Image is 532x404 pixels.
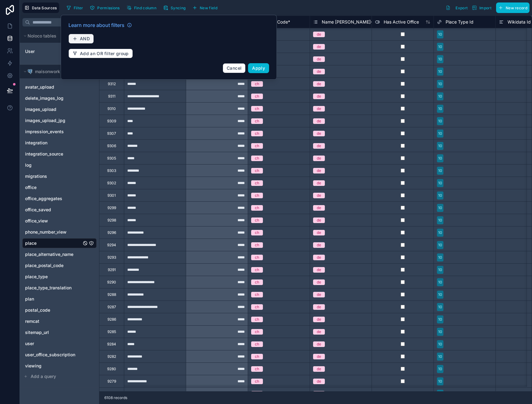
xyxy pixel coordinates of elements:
[25,48,35,55] span: User
[255,279,259,285] div: ch
[25,296,34,302] span: plan
[107,205,116,210] div: 9299
[25,84,54,90] span: avatar_upload
[25,218,81,224] a: office_view
[25,106,81,112] a: images_upload
[107,143,116,148] div: 9306
[317,267,321,273] div: de
[68,34,94,44] button: AND
[25,340,81,347] a: user
[107,305,116,310] div: 9287
[25,240,37,246] span: place
[438,205,442,211] div: 10
[25,352,75,358] span: user_office_subscription
[317,379,321,384] div: de
[470,2,494,13] button: Import
[200,6,217,10] span: New field
[107,354,116,359] div: 9282
[438,317,442,322] div: 10
[317,193,321,198] div: de
[317,143,321,149] div: de
[255,156,259,161] div: ch
[25,117,65,124] span: images_upload_jpg
[107,317,116,322] div: 9286
[255,106,259,112] div: ch
[255,168,259,173] div: ch
[25,173,47,179] span: migrations
[22,138,97,148] div: integration
[107,379,116,384] div: 9279
[22,2,59,13] button: Data Sources
[438,304,442,310] div: 10
[443,2,470,13] button: Export
[134,6,156,10] span: Find column
[22,249,97,259] div: place_alternative_name
[317,304,321,310] div: de
[255,242,259,248] div: ch
[22,82,97,92] div: avatar_upload
[438,56,442,62] div: 10
[22,182,97,192] div: office
[25,151,63,157] span: integration_source
[25,307,50,313] span: postal_code
[317,242,321,248] div: de
[107,280,116,285] div: 9290
[107,342,116,347] div: 9284
[161,3,188,12] button: Syncing
[107,230,116,235] div: 9296
[107,329,116,334] div: 9285
[438,156,442,161] div: 10
[438,81,442,87] div: 10
[25,307,81,313] a: postal_code
[74,6,83,10] span: Filter
[438,168,442,173] div: 10
[107,156,116,161] div: 9305
[25,84,81,90] a: avatar_upload
[255,379,259,384] div: ch
[22,272,97,282] div: place_type
[456,6,468,10] span: Export
[508,19,531,25] span: Wikidata Id
[438,230,442,235] div: 10
[479,6,491,10] span: Import
[25,129,64,135] span: impression_events
[22,294,97,304] div: plan
[317,366,321,372] div: de
[317,341,321,347] div: de
[255,180,259,186] div: ch
[438,366,442,372] div: 10
[22,93,97,103] div: delete_images_log
[255,267,259,273] div: ch
[25,229,81,235] a: phone_number_view
[255,94,259,99] div: ch
[22,305,97,315] div: postal_code
[22,104,97,114] div: images_upload
[25,140,81,146] a: integration
[317,217,321,223] div: de
[255,205,259,211] div: ch
[25,207,51,213] span: office_saved
[317,180,321,186] div: de
[317,131,321,136] div: de
[25,262,81,269] a: place_postal_code
[255,81,259,87] div: ch
[317,118,321,124] div: de
[255,317,259,322] div: ch
[25,251,81,257] a: place_alternative_name
[22,116,97,125] div: images_upload_jpg
[25,329,81,336] a: sitemap_url
[438,143,442,149] div: 10
[25,184,81,191] a: office
[107,218,116,223] div: 9298
[107,391,116,396] div: 9276
[25,207,81,213] a: office_saved
[108,267,116,272] div: 9291
[438,279,442,285] div: 10
[35,68,70,75] span: maisonwork aws
[317,81,321,87] div: de
[25,329,49,336] span: sitemap_url
[22,194,97,204] div: office_aggregates
[438,118,442,124] div: 10
[496,2,530,13] button: New record
[317,69,321,74] div: de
